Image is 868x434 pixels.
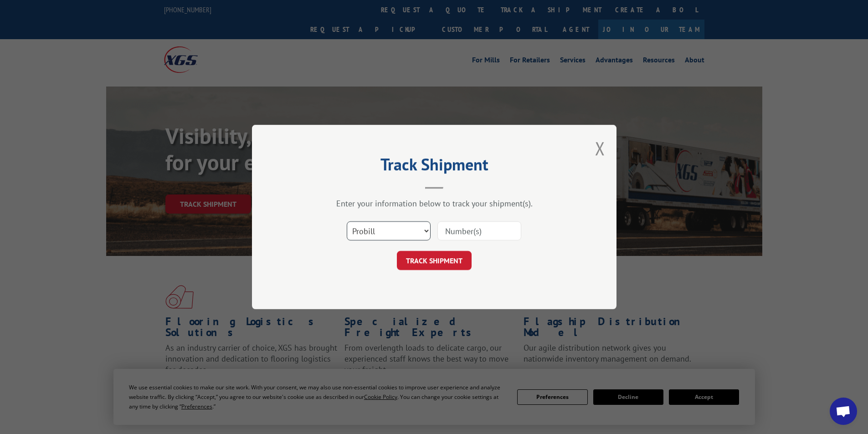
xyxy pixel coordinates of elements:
h2: Track Shipment [298,158,571,175]
button: TRACK SHIPMENT [397,251,472,270]
input: Number(s) [437,221,521,240]
div: Open chat [830,398,857,425]
div: Enter your information below to track your shipment(s). [298,198,571,209]
button: Close modal [595,136,605,160]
